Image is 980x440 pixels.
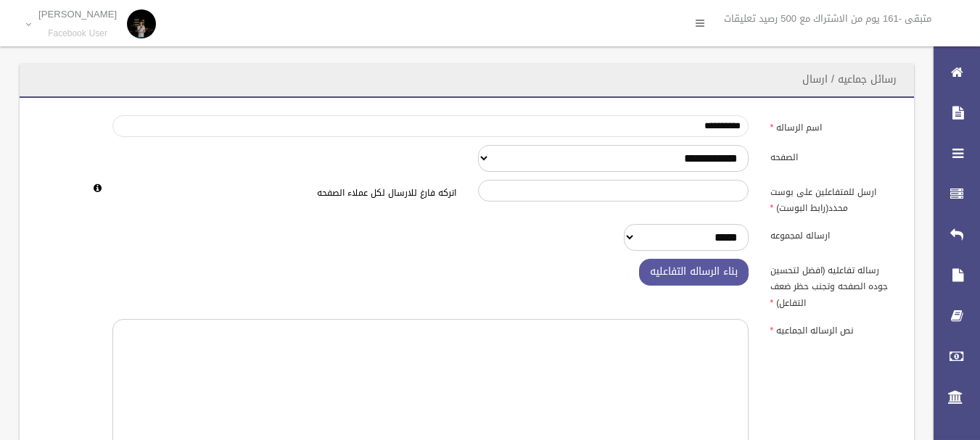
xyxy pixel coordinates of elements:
header: رسائل جماعيه / ارسال [785,65,914,94]
label: نص الرساله الجماعيه [759,319,906,339]
label: ارساله لمجموعه [759,224,906,244]
label: ارسل للمتفاعلين على بوست محدد(رابط البوست) [759,180,906,216]
label: رساله تفاعليه (افضل لتحسين جوده الصفحه وتجنب حظر ضعف التفاعل) [759,259,906,311]
label: الصفحه [759,145,906,165]
button: بناء الرساله التفاعليه [639,259,749,286]
small: Facebook User [38,28,117,39]
p: [PERSON_NAME] [38,9,117,20]
h6: اتركه فارغ للارسال لكل عملاء الصفحه [112,188,456,198]
label: اسم الرساله [759,115,906,136]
